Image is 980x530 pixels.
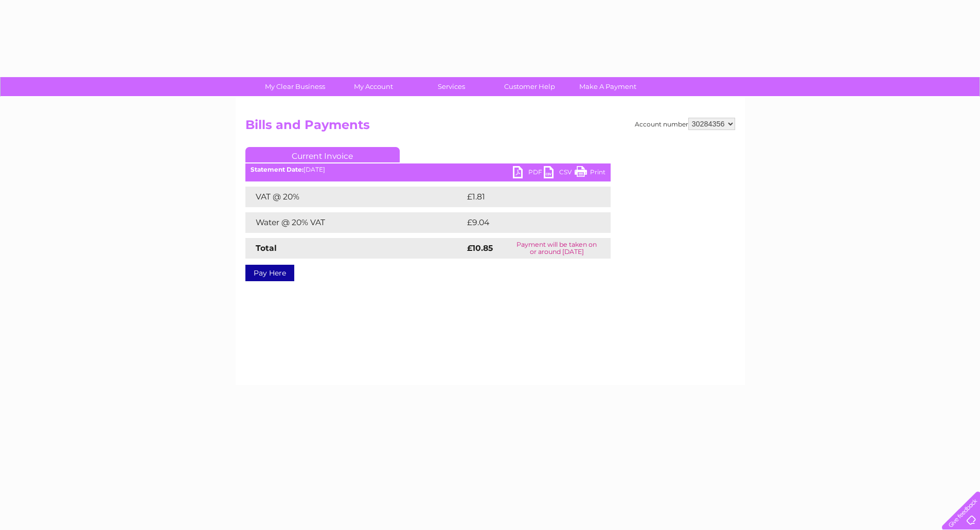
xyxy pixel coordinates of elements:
[245,265,294,281] a: Pay Here
[245,147,400,162] a: Current Invoice
[503,238,611,259] td: Payment will be taken on or around [DATE]
[635,118,735,130] div: Account number
[331,77,416,96] a: My Account
[565,77,650,96] a: Make A Payment
[575,166,605,181] a: Print
[467,243,493,253] strong: £10.85
[544,166,575,181] a: CSV
[409,77,494,96] a: Services
[465,212,587,233] td: £9.04
[245,166,611,173] div: [DATE]
[253,77,337,96] a: My Clear Business
[245,118,735,137] h2: Bills and Payments
[465,187,584,207] td: £1.81
[251,166,304,173] b: Statement Date:
[513,166,544,181] a: PDF
[256,243,277,253] strong: Total
[245,187,465,207] td: VAT @ 20%
[245,212,465,233] td: Water @ 20% VAT
[487,77,572,96] a: Customer Help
